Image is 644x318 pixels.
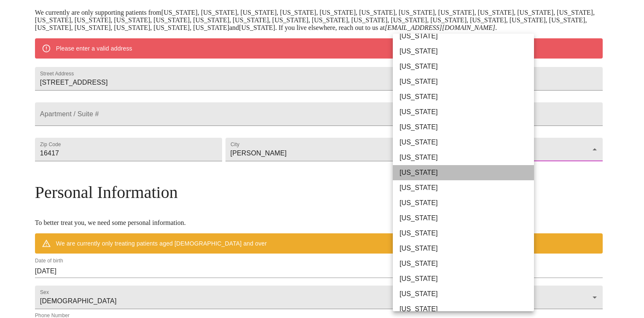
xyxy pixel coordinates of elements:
li: [US_STATE] [393,165,540,180]
li: [US_STATE] [393,286,540,302]
li: [US_STATE] [393,211,540,226]
li: [US_STATE] [393,135,540,150]
li: [US_STATE] [393,59,540,74]
li: [US_STATE] [393,89,540,104]
li: [US_STATE] [393,271,540,286]
li: [US_STATE] [393,104,540,120]
li: [US_STATE] [393,180,540,195]
li: [US_STATE] [393,256,540,271]
li: [US_STATE] [393,226,540,241]
li: [US_STATE] [393,74,540,89]
li: [US_STATE] [393,150,540,165]
li: [US_STATE] [393,44,540,59]
li: [US_STATE] [393,29,540,44]
li: [US_STATE] [393,241,540,256]
li: [US_STATE] [393,120,540,135]
li: [US_STATE] [393,302,540,317]
li: [US_STATE] [393,195,540,211]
